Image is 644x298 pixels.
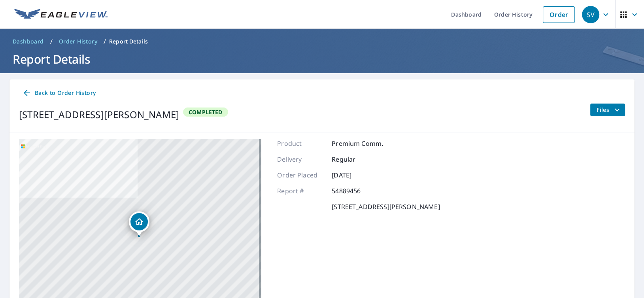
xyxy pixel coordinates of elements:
li: / [104,37,106,46]
span: Back to Order History [22,88,96,98]
button: filesDropdownBtn-54889456 [590,104,625,116]
a: Order [543,6,575,23]
li: / [50,37,53,46]
span: Order History [59,38,97,45]
span: Dashboard [13,38,44,45]
div: [STREET_ADDRESS][PERSON_NAME] [19,108,179,122]
p: [STREET_ADDRESS][PERSON_NAME] [332,202,440,211]
img: EV Logo [14,9,108,21]
p: Product [277,139,325,148]
nav: breadcrumb [9,35,635,48]
a: Dashboard [9,35,47,48]
a: Order History [56,35,100,48]
h1: Report Details [9,51,635,67]
p: Delivery [277,155,325,164]
p: [DATE] [332,170,379,180]
p: Order Placed [277,170,325,180]
p: Report Details [109,38,148,45]
div: Dropped pin, building 1, Residential property, 902 W Kimberly Rd Davenport, IA 52806 [129,211,149,236]
a: Back to Order History [19,86,99,100]
div: SV [582,6,599,23]
span: Completed [184,108,227,116]
p: 54889456 [332,186,379,196]
p: Premium Comm. [332,139,383,148]
p: Regular [332,155,379,164]
span: Files [597,105,622,115]
p: Report # [277,186,325,196]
